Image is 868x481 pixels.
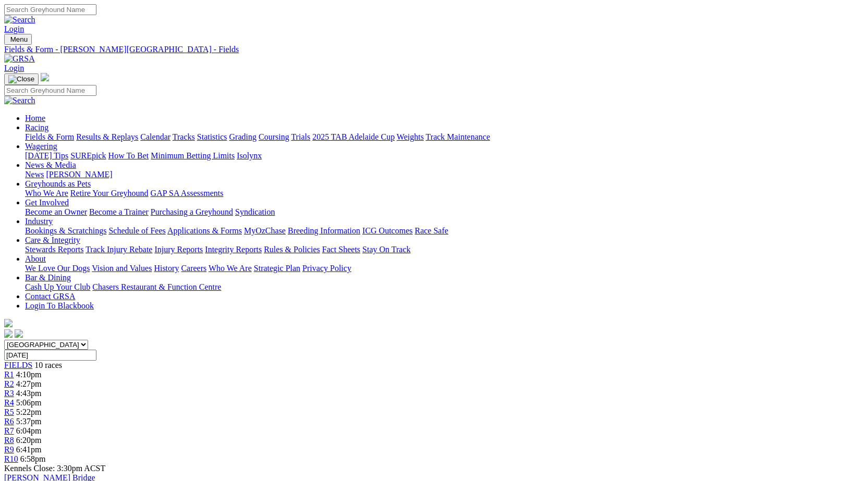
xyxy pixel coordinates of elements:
[16,436,42,445] span: 6:20pm
[25,189,864,198] div: Greyhounds as Pets
[25,292,75,301] a: Contact GRSA
[4,4,96,15] input: Search
[20,454,46,463] span: 6:58pm
[25,114,45,122] a: Home
[4,445,14,454] a: R9
[209,264,252,273] a: Who We Are
[4,408,14,416] span: R5
[25,179,91,188] a: Greyhounds as Pets
[4,454,18,463] span: R10
[25,264,90,273] a: We Love Our Dogs
[4,24,24,33] a: Login
[4,426,14,435] a: R7
[229,132,256,141] a: Grading
[25,245,83,254] a: Stewards Reports
[4,319,13,327] img: logo-grsa-white.png
[414,226,448,235] a: Race Safe
[4,370,14,379] a: R1
[151,189,224,198] a: GAP SA Assessments
[92,264,152,273] a: Vision and Values
[4,85,96,96] input: Search
[322,245,360,254] a: Fact Sheets
[70,151,106,160] a: SUREpick
[25,282,90,291] a: Cash Up Your Club
[25,264,864,273] div: About
[205,245,262,254] a: Integrity Reports
[85,245,152,254] a: Track Injury Rebate
[154,264,179,273] a: History
[16,370,42,379] span: 4:10pm
[25,254,46,263] a: About
[4,45,864,54] a: Fields & Form - [PERSON_NAME][GEOGRAPHIC_DATA] - Fields
[25,226,106,235] a: Bookings & Scratchings
[41,73,49,81] img: logo-grsa-white.png
[16,408,42,416] span: 5:22pm
[4,329,13,338] img: facebook.svg
[259,132,289,141] a: Coursing
[16,379,42,388] span: 4:27pm
[4,464,105,473] span: Kennels Close: 3:30pm ACST
[25,151,864,161] div: Wagering
[34,361,62,369] span: 10 races
[76,132,138,141] a: Results & Replays
[25,236,80,244] a: Care & Integrity
[16,398,42,407] span: 5:06pm
[25,170,44,179] a: News
[16,426,42,435] span: 6:04pm
[25,226,864,236] div: Industry
[302,264,351,273] a: Privacy Policy
[25,217,53,226] a: Industry
[4,34,32,45] button: Toggle navigation
[4,96,35,105] img: Search
[312,132,395,141] a: 2025 TAB Adelaide Cup
[291,132,310,141] a: Trials
[25,273,71,282] a: Bar & Dining
[4,350,96,361] input: Select date
[4,417,14,426] span: R6
[235,207,275,216] a: Syndication
[25,245,864,254] div: Care & Integrity
[15,329,23,338] img: twitter.svg
[140,132,170,141] a: Calendar
[151,151,235,160] a: Minimum Betting Limits
[151,207,233,216] a: Purchasing a Greyhound
[25,282,864,292] div: Bar & Dining
[108,226,165,235] a: Schedule of Fees
[25,301,94,310] a: Login To Blackbook
[25,207,87,216] a: Become an Owner
[4,379,14,388] a: R2
[25,207,864,217] div: Get Involved
[8,75,34,83] img: Close
[25,132,74,141] a: Fields & Form
[4,15,35,24] img: Search
[197,132,227,141] a: Statistics
[362,226,412,235] a: ICG Outcomes
[237,151,262,160] a: Isolynx
[288,226,360,235] a: Breeding Information
[254,264,300,273] a: Strategic Plan
[25,161,76,169] a: News & Media
[4,73,39,85] button: Toggle navigation
[4,436,14,445] a: R8
[25,198,69,207] a: Get Involved
[25,132,864,142] div: Racing
[4,361,32,369] a: FIELDS
[89,207,149,216] a: Become a Trainer
[4,398,14,407] a: R4
[426,132,490,141] a: Track Maintenance
[108,151,149,160] a: How To Bet
[16,417,42,426] span: 5:37pm
[70,189,149,198] a: Retire Your Greyhound
[397,132,424,141] a: Weights
[264,245,320,254] a: Rules & Policies
[154,245,203,254] a: Injury Reports
[173,132,195,141] a: Tracks
[25,142,57,151] a: Wagering
[92,282,221,291] a: Chasers Restaurant & Function Centre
